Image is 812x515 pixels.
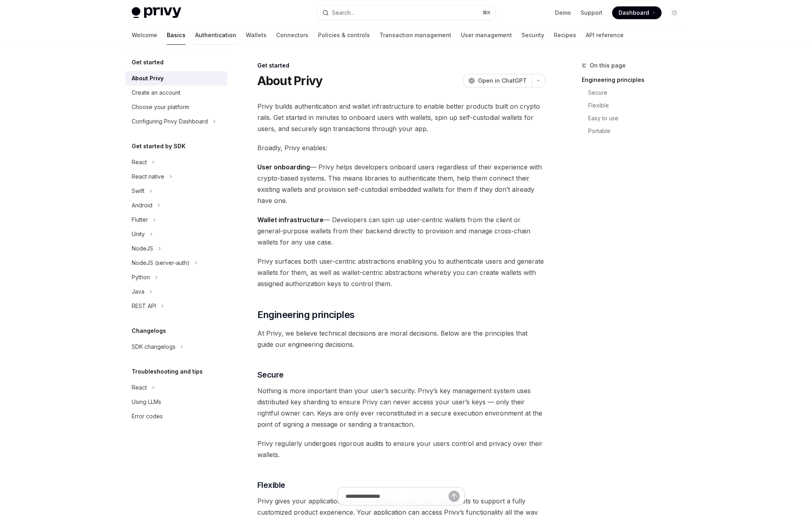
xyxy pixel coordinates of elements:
div: Using LLMs [132,397,161,407]
div: Swift [132,186,144,196]
span: Privy surfaces both user-centric abstractions enabling you to authenticate users and generate wal... [257,256,545,289]
span: Engineering principles [257,308,355,321]
div: Create an account [132,88,180,97]
a: Dashboard [612,6,662,19]
button: Search...⌘K [317,6,496,20]
span: Dashboard [618,9,649,17]
button: Toggle dark mode [668,6,681,19]
span: On this page [590,61,626,70]
span: — Developers can spin up user-centric wallets from the client or general-purpose wallets from the... [257,214,545,248]
div: Error codes [132,412,163,421]
span: Open in ChatGPT [478,77,527,85]
a: Policies & controls [318,26,370,45]
div: React [132,383,147,392]
a: API reference [586,26,624,45]
div: Java [132,287,144,296]
h1: About Privy [257,74,323,88]
button: Open in ChatGPT [463,74,531,87]
div: Search... [332,8,354,18]
div: REST API [132,301,156,311]
a: Secure [588,86,687,99]
div: Choose your platform [132,102,189,112]
a: Welcome [132,26,157,45]
div: NodeJS (server-auth) [132,258,190,268]
h5: Get started [132,58,164,67]
a: User management [461,26,512,45]
h5: Get started by SDK [132,141,186,151]
span: — Privy helps developers onboard users regardless of their experience with crypto-based systems. ... [257,161,545,206]
span: At Privy, we believe technical decisions are moral decisions. Below are the principles that guide... [257,328,545,350]
a: Choose your platform [125,100,227,114]
strong: User onboarding [257,163,310,171]
div: Android [132,201,152,210]
a: Support [581,9,603,17]
a: Security [522,26,544,45]
div: SDK changelogs [132,342,176,352]
a: Connectors [276,26,308,45]
span: Broadly, Privy enables: [257,142,545,153]
a: Flexible [588,99,687,112]
span: Privy builds authentication and wallet infrastructure to enable better products built on crypto r... [257,101,545,134]
div: Python [132,272,150,282]
div: Configuring Privy Dashboard [132,117,208,126]
a: Create an account [125,86,227,100]
a: Using LLMs [125,395,227,409]
span: ⌘ K [482,10,491,16]
div: Get started [257,62,545,70]
a: Engineering principles [582,74,687,86]
div: React native [132,172,164,181]
div: About Privy [132,74,164,83]
div: Unity [132,229,145,239]
span: Flexible [257,479,285,491]
a: About Privy [125,71,227,86]
img: light logo [132,7,181,18]
a: Error codes [125,409,227,424]
h5: Changelogs [132,326,166,336]
span: Nothing is more important than your user’s security. Privy’s key management system uses distribut... [257,385,545,430]
span: Secure [257,369,284,380]
a: Portable [588,125,687,137]
div: NodeJS [132,244,153,253]
h5: Troubleshooting and tips [132,367,203,376]
a: Recipes [554,26,576,45]
button: Send message [448,491,460,502]
strong: Wallet infrastructure [257,216,324,224]
a: Wallets [246,26,267,45]
a: Transaction management [379,26,451,45]
span: Privy regularly undergoes rigorous audits to ensure your users control and privacy over their wal... [257,438,545,460]
a: Easy to use [588,112,687,125]
div: Flutter [132,215,148,225]
a: Demo [555,9,571,17]
a: Basics [167,26,186,45]
div: React [132,157,147,167]
a: Authentication [195,26,236,45]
